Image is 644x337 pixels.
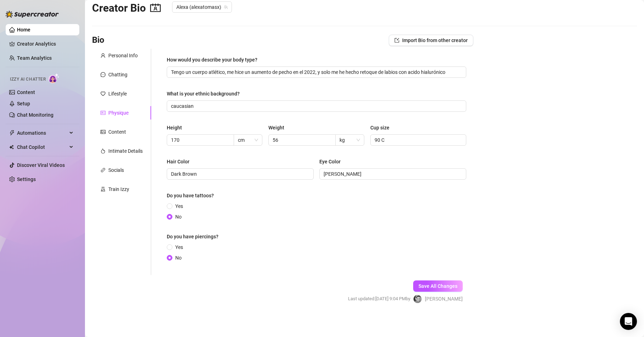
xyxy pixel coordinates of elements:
[17,176,36,182] a: Settings
[319,158,346,165] label: Eye Color
[324,170,461,178] input: Eye Color
[172,202,186,210] span: Yes
[425,295,463,303] span: [PERSON_NAME]
[92,1,161,15] h2: Creator Bio
[394,38,399,43] span: import
[17,112,53,118] a: Chat Monitoring
[268,124,289,132] label: Weight
[167,56,257,64] div: How would you describe your body type?
[620,313,637,330] div: Open Intercom Messenger
[171,170,308,178] input: Hair Color
[9,145,14,150] img: Chat Copilot
[108,109,129,117] div: Physique
[389,35,473,46] button: Import Bio from other creator
[348,295,410,302] span: Last updated: [DATE] 9:04 PM by
[92,35,104,46] h3: Bio
[167,158,189,165] div: Hair Color
[108,147,143,155] div: Intimate Details
[370,124,389,132] div: Cup size
[17,162,65,168] a: Discover Viral Videos
[340,135,360,145] span: kg
[273,136,330,144] input: Weight
[171,136,228,144] input: Height
[171,102,461,110] input: What is your ethnic background?
[176,2,228,12] span: Alexa (alexatomasx)
[167,158,194,165] label: Hair Color
[167,124,182,132] div: Height
[101,53,106,58] span: user
[413,280,463,292] button: Save All Changes
[171,68,461,76] input: How would you describe your body type?
[108,71,127,79] div: Chatting
[101,149,106,153] span: fire
[108,166,124,174] div: Socials
[17,38,74,50] a: Creator Analytics
[108,90,127,98] div: Lifestyle
[238,135,258,145] span: cm
[101,129,106,134] span: picture
[167,233,223,240] label: Do you have piercings?
[108,128,126,136] div: Content
[49,73,59,83] img: AI Chatter
[167,56,262,64] label: How would you describe your body type?
[172,243,186,251] span: Yes
[17,127,67,139] span: Automations
[101,110,106,115] span: idcard
[402,37,468,43] span: Import Bio from other creator
[108,185,129,193] div: Train Izzy
[10,76,46,83] span: Izzy AI Chatter
[414,295,422,303] img: Rosa
[101,72,106,77] span: message
[17,101,30,106] a: Setup
[172,254,184,262] span: No
[17,55,52,61] a: Team Analytics
[6,11,59,18] img: logo-BBDzfeDw.svg
[224,5,228,9] span: team
[167,192,219,199] label: Do you have tattoos?
[375,136,461,144] input: Cup size
[17,141,67,153] span: Chat Copilot
[268,124,284,132] div: Weight
[167,233,218,240] div: Do you have piercings?
[101,168,106,173] span: link
[17,89,35,95] a: Content
[17,27,30,33] a: Home
[9,130,15,136] span: thunderbolt
[370,124,394,132] label: Cup size
[167,90,245,98] label: What is your ethnic background?
[108,52,138,59] div: Personal Info
[101,187,106,192] span: experiment
[172,213,184,221] span: No
[167,124,187,132] label: Height
[167,192,214,199] div: Do you have tattoos?
[150,2,161,13] span: contacts
[418,283,457,289] span: Save All Changes
[101,91,106,96] span: heart
[167,90,240,98] div: What is your ethnic background?
[319,158,341,165] div: Eye Color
